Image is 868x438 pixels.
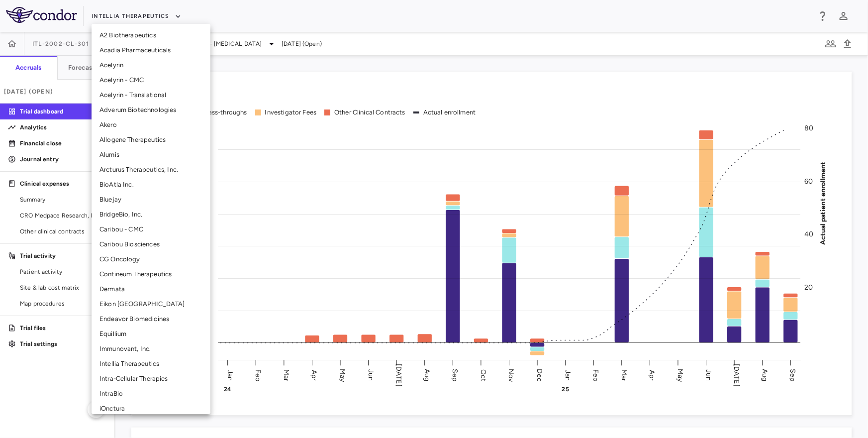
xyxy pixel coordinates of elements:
li: Acadia Pharmaceuticals [92,43,210,58]
li: BioAtla Inc. [92,177,210,192]
li: Arcturus Therapeutics, Inc. [92,162,210,177]
li: Dermata [92,282,210,297]
li: Adverum Biotechnologies [92,103,210,117]
li: iOnctura [92,401,210,416]
li: Immunovant, Inc. [92,341,210,356]
li: A2 Biotherapeutics [92,28,210,43]
li: Acelyrin - CMC [92,73,210,88]
li: Caribou - CMC [92,222,210,237]
li: Akero [92,117,210,132]
li: Acelyrin - Translational [92,88,210,103]
li: Bluejay [92,192,210,207]
li: Intellia Therapeutics [92,356,210,371]
li: Caribou Biosciences [92,237,210,252]
li: CG Oncology [92,252,210,267]
li: BridgeBio, Inc. [92,207,210,222]
li: Acelyrin [92,58,210,73]
li: Endeavor Biomedicines [92,312,210,327]
li: Eikon [GEOGRAPHIC_DATA] [92,297,210,312]
li: IntraBio [92,386,210,401]
li: Alumis [92,147,210,162]
li: Intra-Cellular Therapies [92,371,210,386]
li: Contineum Therapeutics [92,267,210,282]
li: Allogene Therapeutics [92,132,210,147]
li: Equillium [92,327,210,341]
